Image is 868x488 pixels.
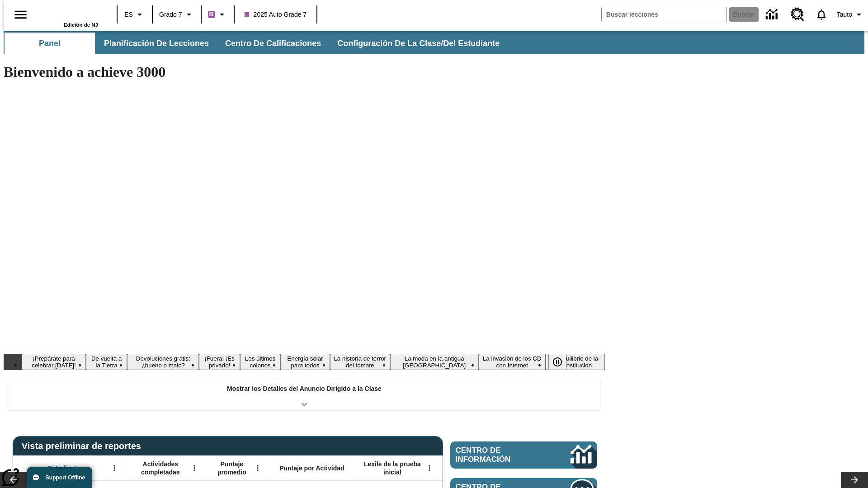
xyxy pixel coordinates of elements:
[124,10,133,19] span: ES
[156,6,198,23] button: Grado: Grado 7, Elige un grado
[127,354,199,370] button: Diapositiva 3 Devoluciones gratis: ¿bueno o malo?
[64,22,98,28] span: Edición de NJ
[4,64,605,80] h1: Bienvenido a achieve 3000
[159,10,182,19] span: Grado 7
[359,460,425,476] span: Lexile de la prueba inicial
[5,33,95,54] button: Panel
[841,472,868,488] button: Carrusel de lecciones, seguir
[210,460,254,476] span: Puntaje promedio
[279,464,344,472] span: Puntaje por Actividad
[423,461,436,475] button: Abrir menú
[760,2,785,27] a: Centro de información
[7,1,34,28] button: Abrir el menú lateral
[218,33,328,54] button: Centro de calificaciones
[330,33,507,54] button: Configuración de la clase/del estudiante
[548,354,566,370] button: Pausar
[48,464,80,472] span: Estudiante
[188,461,201,475] button: Abrir menú
[108,461,121,475] button: Abrir menú
[245,10,307,19] span: 2025 Auto Grade 7
[4,31,864,54] div: Subbarra de navegación
[548,354,576,370] div: Pausar
[785,2,810,27] a: Centro de recursos, Se abrirá en una pestaña nueva.
[199,354,240,370] button: Diapositiva 4 ¡Fuera! ¡Es privado!
[479,354,546,370] button: Diapositiva 9 La invasión de los CD con Internet
[837,10,852,19] span: Tauto
[450,441,597,469] a: Centro de información
[833,6,868,23] button: Perfil/Configuración
[131,460,190,476] span: Actividades completadas
[22,441,146,451] span: Vista preliminar de reportes
[330,354,390,370] button: Diapositiva 7 La historia de terror del tomate
[22,354,86,370] button: Diapositiva 1 ¡Prepárate para celebrar Juneteenth!
[280,354,330,370] button: Diapositiva 6 Energía solar para todos
[97,33,216,54] button: Planificación de lecciones
[39,3,98,28] div: Portada
[240,354,281,370] button: Diapositiva 5 Los últimos colonos
[86,354,127,370] button: Diapositiva 2 De vuelta a la Tierra
[602,7,726,22] input: Buscar campo
[46,474,85,481] span: Support Offline
[4,33,508,54] div: Subbarra de navegación
[227,384,382,394] p: Mostrar los Detalles del Anuncio Dirigido a la Clase
[120,6,149,23] button: Lenguaje: ES, Selecciona un idioma
[390,354,479,370] button: Diapositiva 8 La moda en la antigua Roma
[810,3,833,26] a: Notificaciones
[209,9,214,20] span: B
[251,461,264,475] button: Abrir menú
[456,446,540,464] span: Centro de información
[204,6,231,23] button: Boost El color de la clase es morado/púrpura. Cambiar el color de la clase.
[27,467,92,488] button: Support Offline
[39,4,98,22] a: Portada
[8,379,600,410] div: Mostrar los Detalles del Anuncio Dirigido a la Clase
[546,354,605,370] button: Diapositiva 10 El equilibrio de la Constitución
